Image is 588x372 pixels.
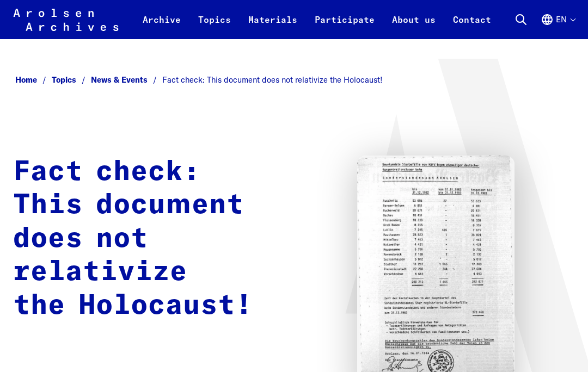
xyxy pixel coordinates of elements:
[91,75,162,85] a: News & Events
[134,7,500,33] nav: Primary
[15,75,52,85] a: Home
[541,13,575,39] button: English, language selection
[52,75,91,85] a: Topics
[306,13,383,39] a: Participate
[13,156,275,323] h1: Fact check: This document does not relativize the Holocaust!
[383,13,444,39] a: About us
[13,72,575,88] nav: Breadcrumb
[189,13,240,39] a: Topics
[162,75,383,85] span: Fact check: This document does not relativize the Holocaust!
[444,13,500,39] a: Contact
[134,13,189,39] a: Archive
[240,13,306,39] a: Materials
